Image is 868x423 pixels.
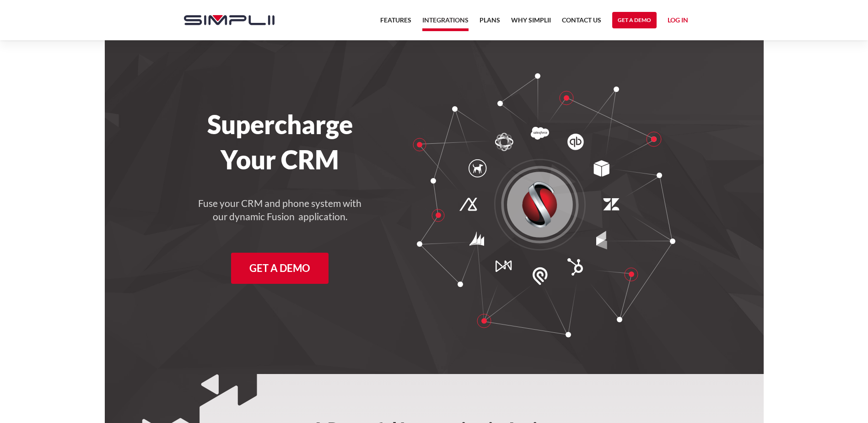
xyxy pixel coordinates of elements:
[175,109,386,140] h1: Supercharge
[562,15,601,31] a: Contact US
[612,12,657,28] a: Get a Demo
[422,15,469,31] a: Integrations
[175,144,386,175] h1: Your CRM
[480,15,500,31] a: Plans
[184,15,275,25] img: Simplii
[511,15,551,31] a: Why Simplii
[380,15,411,31] a: Features
[198,197,362,223] h4: Fuse your CRM and phone system with our dynamic Fusion application.
[668,15,688,28] a: Log in
[231,253,329,284] a: Get a Demo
